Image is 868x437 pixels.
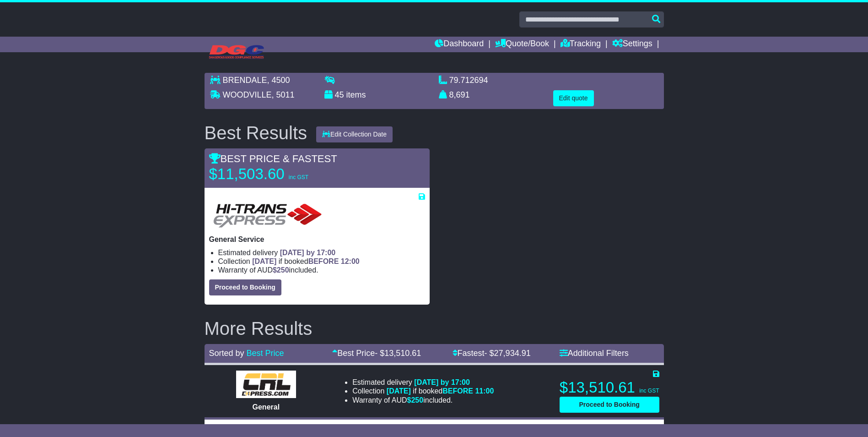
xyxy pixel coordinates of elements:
span: - $ [485,349,531,358]
p: $13,510.61 [560,378,659,397]
a: Quote/Book [495,37,549,52]
span: , 5011 [272,90,295,99]
div: Best Results [200,123,312,143]
a: Fastest- $27,934.91 [453,349,531,358]
li: Estimated delivery [352,378,494,387]
p: $11,503.60 [209,165,323,183]
span: BEST PRICE & FASTEST [209,153,337,164]
span: $ [407,396,424,404]
span: items [346,90,366,99]
span: 250 [277,266,289,274]
span: BRENDALE [223,76,267,85]
img: HiTrans: General Service [209,201,326,230]
span: inc GST [639,388,659,394]
a: Tracking [561,37,601,52]
a: Best Price [247,349,284,358]
span: WOODVILLE [223,90,272,99]
span: [DATE] [252,257,276,265]
span: BEFORE [308,257,339,265]
span: 8,691 [449,90,470,99]
li: Warranty of AUD included. [352,396,494,404]
li: Warranty of AUD included. [218,266,425,274]
a: Dashboard [435,37,484,52]
li: Collection [218,257,425,266]
span: , 4500 [267,76,290,85]
span: BEFORE [442,387,473,395]
span: 13,510.61 [384,349,421,358]
a: Additional Filters [560,349,629,358]
button: Edit Collection Date [316,126,393,142]
span: inc GST [289,174,308,180]
span: - $ [375,349,421,358]
button: Edit quote [553,90,594,106]
span: 11:00 [475,387,494,395]
span: if booked [252,257,359,265]
span: [DATE] [387,387,411,395]
span: 27,934.91 [494,349,531,358]
li: Estimated delivery [218,248,425,257]
h2: More Results [205,318,664,339]
button: Proceed to Booking [560,397,659,413]
span: 250 [411,396,423,404]
span: 12:00 [341,257,360,265]
button: Proceed to Booking [209,279,281,295]
span: [DATE] by 17:00 [280,249,336,257]
li: Collection [352,387,494,395]
span: $ [273,266,289,274]
a: Best Price- $13,510.61 [332,349,421,358]
span: [DATE] by 17:00 [414,378,470,386]
span: Sorted by [209,349,244,358]
span: 45 [335,90,344,99]
a: Settings [612,37,652,52]
span: if booked [387,387,494,395]
span: 79.712694 [449,76,488,85]
span: General [253,403,280,411]
p: General Service [209,235,425,244]
img: CRL: General [236,371,296,398]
